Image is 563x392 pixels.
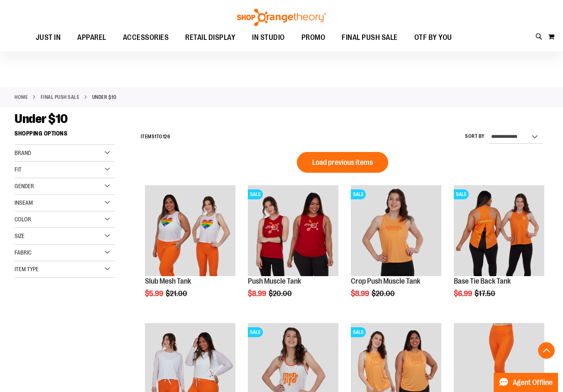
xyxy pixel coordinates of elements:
a: FINAL PUSH SALE [41,93,80,101]
span: Item Type [15,266,39,272]
span: FINAL PUSH SALE [342,28,398,47]
span: $5.99 [145,289,164,298]
strong: Under $10 [92,93,117,101]
button: Agent Offline [494,373,558,392]
a: JUST IN [27,28,69,47]
a: Slub Mesh Tank [145,277,191,285]
a: FINAL PUSH SALE [333,28,406,47]
div: product [244,181,343,319]
a: IN STUDIO [244,28,293,47]
span: SALE [248,327,263,337]
div: product [450,181,548,319]
span: Brand [15,149,31,156]
span: 1 [154,134,157,140]
h2: Items to [141,130,171,143]
a: Home [15,93,28,101]
span: $8.99 [351,289,370,298]
span: PROMO [301,28,326,47]
span: RETAIL DISPLAY [185,28,235,47]
img: Product image for Base Tie Back Tank [454,185,544,276]
span: Load previous items [312,158,373,167]
img: Product image for Crop Push Muscle Tank [351,185,441,276]
strong: Shopping Options [15,126,115,145]
span: Gender [15,183,34,189]
a: PROMO [293,28,334,47]
span: IN STUDIO [252,28,285,47]
span: $17.50 [475,289,497,298]
img: Shop Orangetheory [236,9,327,26]
span: SALE [248,189,263,199]
button: Load previous items [297,152,388,173]
div: product [141,181,240,319]
span: SALE [454,189,469,199]
span: SALE [351,327,366,337]
a: Product image for Crop Push Muscle TankSALE [351,185,441,277]
a: Push Muscle Tank [248,277,301,285]
span: Color [15,216,31,223]
span: $20.00 [372,289,396,298]
span: OTF BY YOU [414,28,452,47]
span: Size [15,233,24,239]
span: ACCESSORIES [123,28,169,47]
span: $20.00 [269,289,293,298]
span: SALE [351,189,366,199]
span: Fabric [15,249,32,256]
span: $8.99 [248,289,267,298]
span: $6.99 [454,289,473,298]
span: Agent Offline [513,379,553,387]
span: Inseam [15,199,33,206]
span: JUST IN [36,28,61,47]
button: Back To Top [538,342,555,359]
span: Fit [15,166,22,173]
a: APPAREL [69,28,115,47]
a: Crop Push Muscle Tank [351,277,420,285]
a: Product image for Push Muscle TankSALE [248,185,338,277]
span: Under $10 [15,112,68,126]
a: Product image for Slub Mesh Tank [145,185,235,277]
img: Product image for Slub Mesh Tank [145,185,235,276]
a: ACCESSORIES [115,28,177,47]
div: product [347,181,446,319]
span: 126 [163,134,171,140]
img: Product image for Push Muscle Tank [248,185,338,276]
a: Base Tie Back Tank [454,277,511,285]
span: $21.00 [166,289,188,298]
a: RETAIL DISPLAY [177,28,244,47]
a: OTF BY YOU [406,28,460,47]
a: Product image for Base Tie Back TankSALE [454,185,544,277]
label: Sort By [465,133,485,140]
span: APPAREL [77,28,106,47]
